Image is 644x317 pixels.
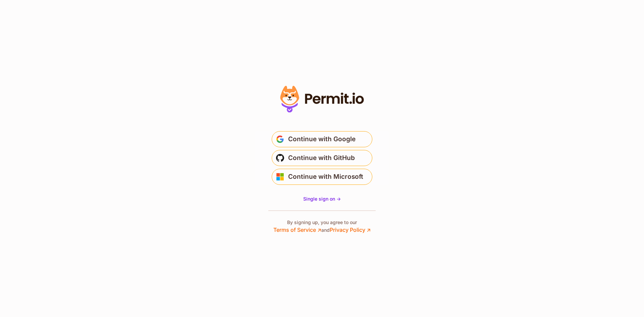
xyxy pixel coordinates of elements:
a: Terms of Service ↗ [273,226,321,233]
span: Continue with Google [288,134,356,145]
button: Continue with Microsoft [272,169,372,185]
button: Continue with GitHub [272,150,372,166]
a: Privacy Policy ↗ [330,226,371,233]
span: Continue with GitHub [288,153,355,163]
button: Continue with Google [272,131,372,147]
p: By signing up, you agree to our and [273,219,371,234]
span: Single sign on -> [303,196,341,202]
a: Single sign on -> [303,196,341,202]
span: Continue with Microsoft [288,171,363,182]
